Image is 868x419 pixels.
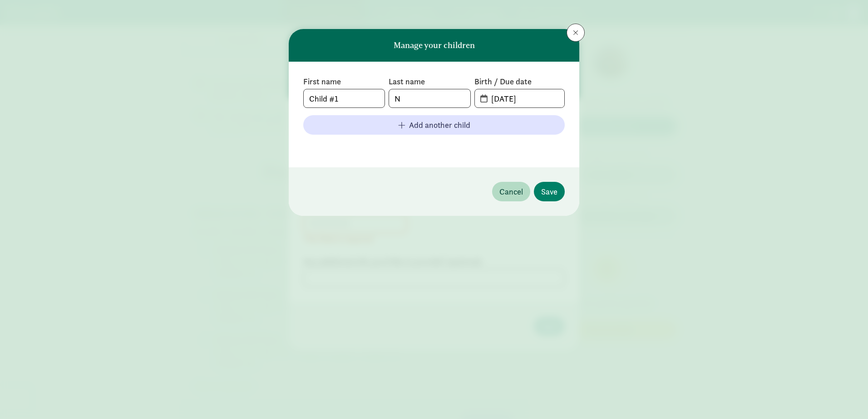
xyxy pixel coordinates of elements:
[303,115,565,135] button: Add another child
[492,182,530,201] button: Cancel
[541,185,557,198] span: Save
[474,76,565,87] label: Birth / Due date
[303,76,385,87] label: First name
[394,41,475,50] h6: Manage your children
[486,89,564,107] input: MM-DD-YYYY
[534,182,565,201] button: Save
[389,76,470,87] label: Last name
[409,119,470,131] span: Add another child
[499,185,523,198] span: Cancel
